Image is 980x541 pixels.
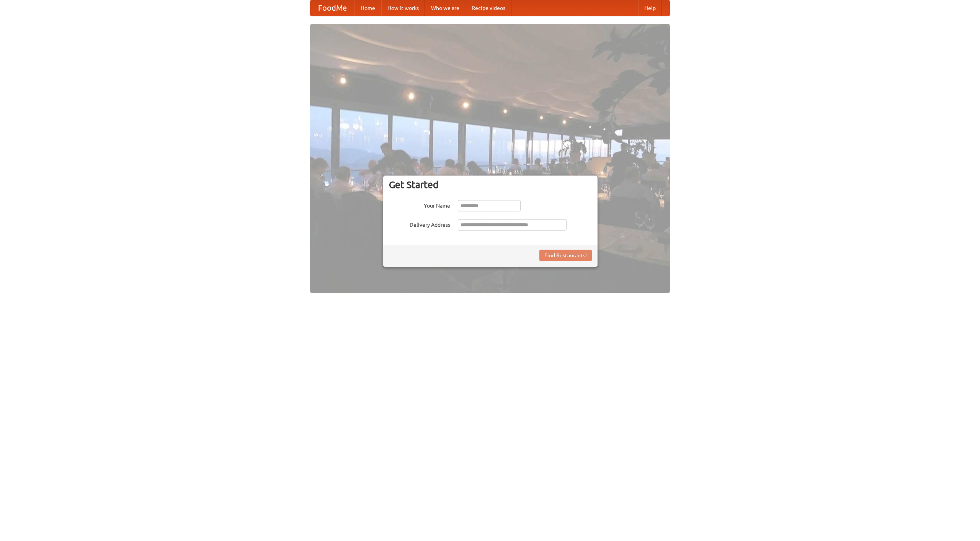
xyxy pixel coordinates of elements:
h3: Get Started [389,179,592,190]
label: Delivery Address [389,219,450,229]
a: FoodMe [310,0,354,16]
a: How it works [381,0,425,16]
a: Who we are [425,0,465,16]
button: Find Restaurants! [539,250,592,261]
a: Home [354,0,381,16]
a: Help [638,0,662,16]
a: Recipe videos [465,0,511,16]
label: Your Name [389,200,450,210]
